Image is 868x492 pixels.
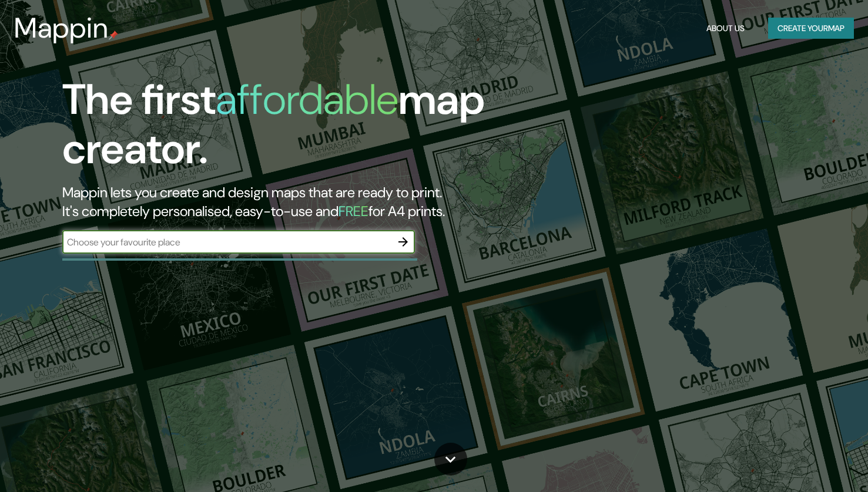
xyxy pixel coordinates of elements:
[216,72,398,127] h1: affordable
[14,12,109,45] h3: Mappin
[62,75,497,183] h1: The first map creator.
[768,18,854,39] button: Create yourmap
[109,31,118,40] img: mappin-pin
[702,18,749,39] button: About Us
[339,202,368,220] h5: FREE
[62,183,497,221] h2: Mappin lets you create and design maps that are ready to print. It's completely personalised, eas...
[62,235,391,249] input: Choose your favourite place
